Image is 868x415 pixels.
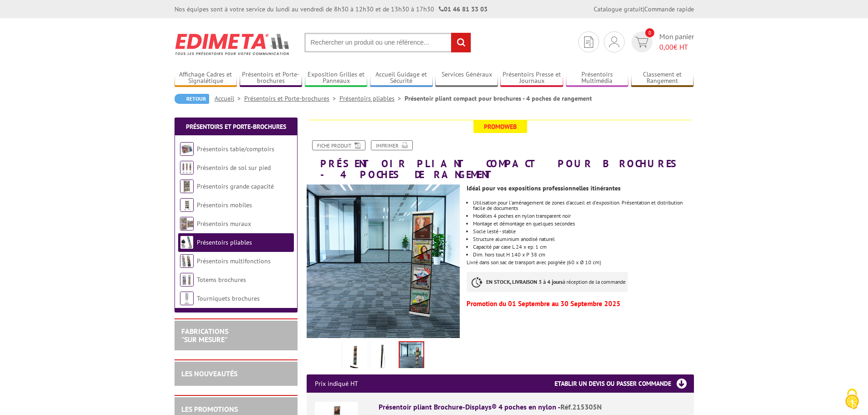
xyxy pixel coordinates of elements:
[180,273,194,287] img: Totems brochures
[439,5,488,13] strong: 01 46 81 33 03
[486,278,563,285] strong: EN STOCK, LIVRAISON 3 à 4 jours
[659,42,694,52] span: € HT
[370,71,433,86] a: Accueil Guidage et Sécurité
[175,27,291,61] img: Edimeta
[473,200,693,211] li: Utilisation pour l'aménagement de zones d'accueil et d'exposition. Présentation et distribution f...
[197,257,271,265] a: Présentoirs multifonctions
[305,71,368,86] a: Exposition Grilles et Panneaux
[180,179,194,193] img: Présentoirs grande capacité
[594,5,643,13] a: Catalogue gratuit
[372,343,394,371] img: 215305n_presentoir_pliant_brochure-displays_magazine_dos.jpg
[186,123,286,131] a: Présentoirs et Porte-brochures
[180,254,194,268] img: Présentoirs multifonctions
[644,5,694,13] a: Commande rapide
[197,145,274,153] a: Présentoirs table/comptoirs
[473,236,693,242] li: Structure aluminium anodisé naturel
[304,33,471,52] input: Rechercher un produit ou une référence...
[473,221,693,226] li: Montage et démontage en quelques secondes
[197,276,246,284] a: Totems brochures
[405,94,592,103] li: Présentoir pliant compact pour brochures - 4 poches de rangement
[473,213,693,219] li: Modèles 4 poches en nylon transparent noir
[379,402,686,412] div: Présentoir pliant Brochure-Displays® 4 poches en nylon -
[175,5,488,14] div: Nos équipes sont à votre service du lundi au vendredi de 8h30 à 12h30 et de 13h30 à 17h30
[371,140,413,150] a: Imprimer
[197,164,271,172] a: Présentoirs de sol sur pied
[473,252,693,257] li: Dim. hors tout H 140 x P 38 cm
[180,236,194,249] img: Présentoirs pliables
[197,220,251,228] a: Présentoirs muraux
[560,402,602,411] span: Réf.215305N
[315,374,358,393] p: Prix indiqué HT
[175,94,209,104] a: Retour
[584,36,593,48] img: devis rapide
[631,71,694,86] a: Classement et Rangement
[836,384,868,415] button: Cookies (fenêtre modale)
[181,369,237,378] a: LES NOUVEAUTÉS
[175,71,237,86] a: Affichage Cadres et Signalétique
[180,217,194,231] img: Présentoirs muraux
[307,184,460,338] img: presentoir_pliant_brochure-displays_noir_mise_en_situation_215305n.jpg
[645,28,654,37] span: 0
[841,388,863,410] img: Cookies (fenêtre modale)
[181,327,228,344] a: FABRICATIONS"Sur Mesure"
[555,374,694,393] h3: Etablir un devis ou passer commande
[635,37,648,47] img: devis rapide
[180,161,194,174] img: Présentoirs de sol sur pied
[629,31,694,52] a: devis rapide 0 Mon panier 0,00€ HT
[215,94,244,102] a: Accueil
[339,94,405,102] a: Présentoirs pliables
[473,229,693,234] li: Socle lesté - stable
[473,244,693,250] li: Capacité par case L 24 x ep. 1 cm
[473,120,527,133] span: Promoweb
[197,201,252,209] a: Présentoirs mobiles
[180,292,194,305] img: Tourniquets brochures
[312,140,365,150] a: Fiche produit
[197,238,252,246] a: Présentoirs pliables
[467,272,628,292] p: à réception de la commande
[181,405,238,414] a: LES PROMOTIONS
[240,71,303,86] a: Présentoirs et Porte-brochures
[500,71,563,86] a: Présentoirs Presse et Journaux
[467,301,693,307] p: Promotion du 01 Septembre au 30 Septembre 2025
[566,71,629,86] a: Présentoirs Multimédia
[180,198,194,212] img: Présentoirs mobiles
[344,343,366,371] img: presentoir_pliant_brochure-displays_magazine_215305n.jpg
[244,94,339,102] a: Présentoirs et Porte-brochures
[659,31,694,52] span: Mon panier
[197,182,274,190] a: Présentoirs grande capacité
[180,142,194,156] img: Présentoirs table/comptoirs
[594,5,694,14] div: |
[659,42,673,51] span: 0,00
[467,180,700,311] div: Livré dans son sac de transport avec poignée (60 x Ø 10 cm)
[451,33,471,52] input: rechercher
[197,294,260,302] a: Tourniquets brochures
[609,36,619,47] img: devis rapide
[467,184,621,192] strong: Idéal pour vos expositions professionnelles itinérantes
[435,71,498,86] a: Services Généraux
[400,342,423,370] img: presentoir_pliant_brochure-displays_noir_mise_en_situation_215305n.jpg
